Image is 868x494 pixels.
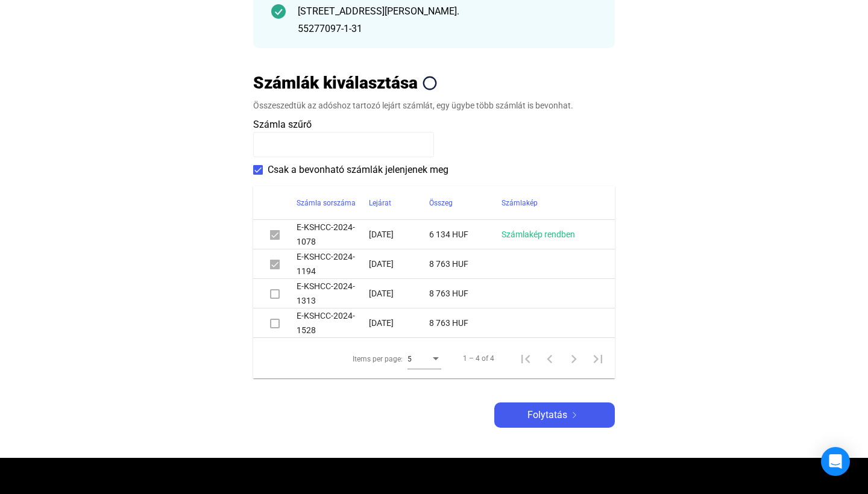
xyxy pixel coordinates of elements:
td: 6 134 HUF [429,220,502,249]
td: [DATE] [369,220,429,249]
div: Számlakép [502,196,600,210]
span: Csak a bevonható számlák jelenjenek meg [268,163,448,177]
td: 8 763 HUF [429,249,502,279]
button: First page [514,346,538,370]
div: Számla sorszáma [297,196,369,210]
td: 8 763 HUF [429,308,502,338]
span: Folytatás [527,408,567,422]
img: arrow-right-white [567,412,582,418]
div: Számlakép [502,196,538,210]
button: Folytatásarrow-right-white [494,402,615,428]
span: Számla szűrő [253,119,312,130]
mat-select: Items per page: [407,351,441,366]
div: Számla sorszáma [297,196,356,210]
div: Lejárat [369,196,391,210]
td: E-KSHCC-2024-1194 [297,249,369,279]
img: checkmark-darker-green-circle [271,4,286,19]
div: Open Intercom Messenger [821,447,850,476]
button: Last page [586,346,610,370]
td: E-KSHCC-2024-1078 [297,220,369,249]
div: 55277097-1-31 [298,22,597,36]
td: [DATE] [369,279,429,308]
td: 8 763 HUF [429,279,502,308]
div: Items per page: [353,352,403,366]
td: E-KSHCC-2024-1528 [297,308,369,338]
div: Összeg [429,196,453,210]
td: E-KSHCC-2024-1313 [297,279,369,308]
div: Összeszedtük az adóshoz tartozó lejárt számlát, egy ügybe több számlát is bevonhat. [253,99,615,111]
a: Számlakép rendben [502,230,575,239]
div: [STREET_ADDRESS][PERSON_NAME]. [298,4,597,19]
div: Összeg [429,196,502,210]
td: [DATE] [369,249,429,279]
button: Next page [562,346,586,370]
td: [DATE] [369,308,429,338]
div: Lejárat [369,196,429,210]
div: 1 – 4 of 4 [463,351,494,366]
button: Previous page [538,346,562,370]
h2: Számlák kiválasztása [253,72,418,93]
span: 5 [407,355,412,363]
